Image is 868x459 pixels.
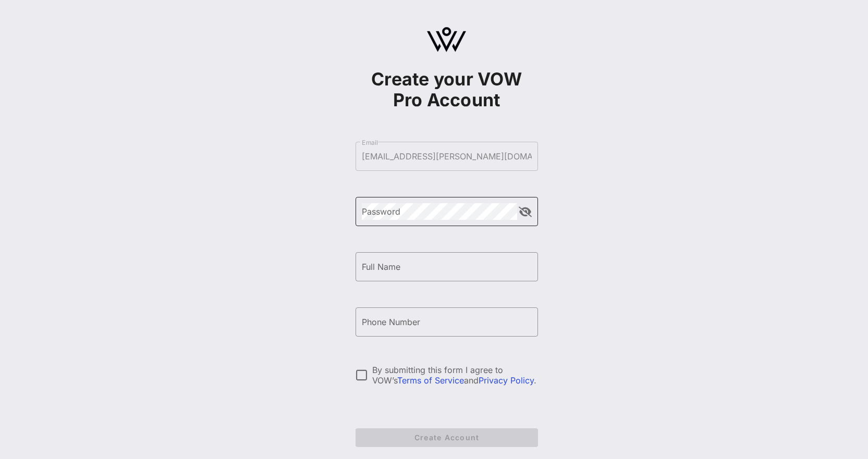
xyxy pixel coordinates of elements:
div: By submitting this form I agree to VOW’s and . [372,365,538,386]
a: Privacy Policy [479,375,534,386]
h1: Create your VOW Pro Account [356,69,538,110]
label: Email [362,139,378,146]
a: Terms of Service [397,375,464,386]
button: append icon [519,207,532,217]
img: logo.svg [427,27,466,52]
